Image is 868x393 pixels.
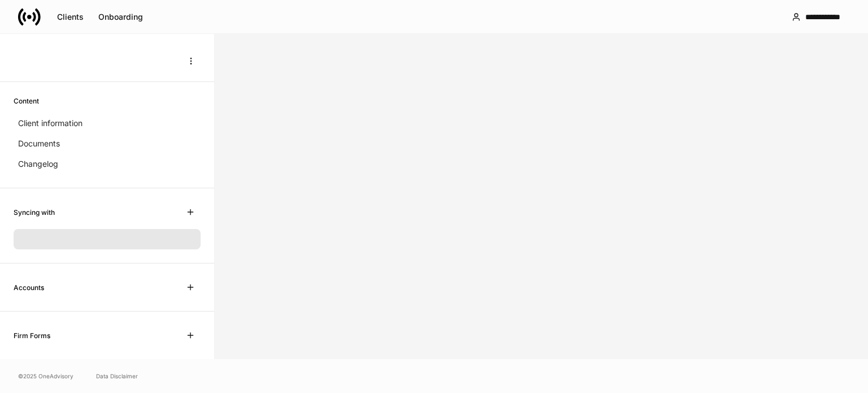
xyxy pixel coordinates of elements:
[14,207,55,218] h6: Syncing with
[50,8,91,26] button: Clients
[14,133,201,154] a: Documents
[18,372,73,381] span: © 2025 OneAdvisory
[96,372,138,381] a: Data Disclaimer
[18,138,60,149] p: Documents
[14,96,39,106] h6: Content
[14,330,50,341] h6: Firm Forms
[14,282,44,293] h6: Accounts
[18,118,83,129] p: Client information
[14,154,201,174] a: Changelog
[57,13,84,21] div: Clients
[14,113,201,133] a: Client information
[91,8,150,26] button: Onboarding
[98,13,143,21] div: Onboarding
[18,158,58,170] p: Changelog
